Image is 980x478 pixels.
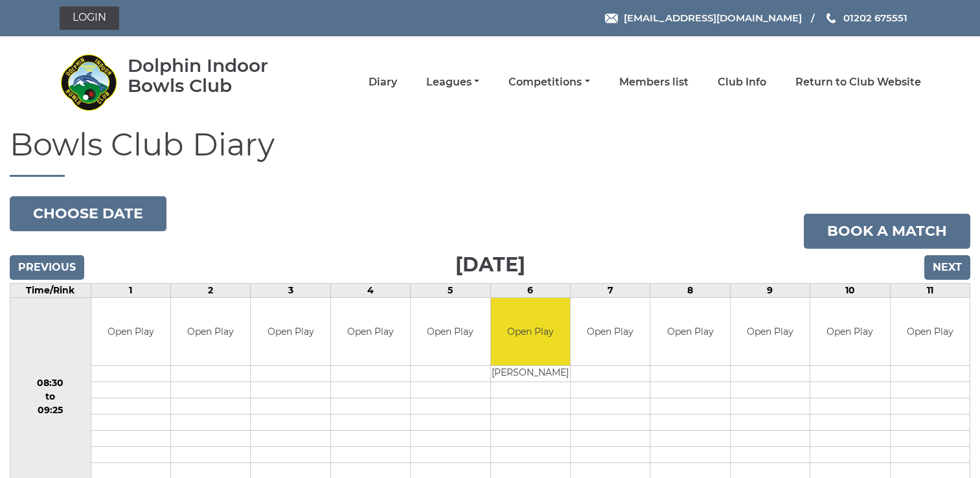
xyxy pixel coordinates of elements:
[369,75,397,89] a: Diary
[605,14,618,23] img: Email
[128,56,306,96] div: Dolphin Indoor Bowls Club
[804,214,970,249] a: Book a match
[251,298,330,366] td: Open Play
[10,196,166,231] button: Choose date
[251,283,330,297] td: 3
[490,283,570,297] td: 6
[60,6,119,30] a: Login
[508,75,589,89] a: Competitions
[890,283,970,297] td: 11
[843,12,907,24] span: 01202 675551
[826,13,836,23] img: Phone us
[10,283,91,297] td: Time/Rink
[60,53,118,111] img: Dolphin Indoor Bowls Club
[10,255,84,280] input: Previous
[810,298,889,366] td: Open Play
[331,298,410,366] td: Open Play
[924,255,970,280] input: Next
[91,298,170,366] td: Open Play
[170,283,250,297] td: 2
[795,75,921,89] a: Return to Club Website
[825,10,907,25] a: Phone us 01202 675551
[10,128,970,177] h1: Bowls Club Diary
[731,298,810,366] td: Open Play
[491,298,570,366] td: Open Play
[91,283,170,297] td: 1
[171,298,250,366] td: Open Play
[491,366,570,382] td: [PERSON_NAME]
[570,283,650,297] td: 7
[718,75,766,89] a: Club Info
[330,283,410,297] td: 4
[411,283,490,297] td: 5
[891,298,970,366] td: Open Play
[605,10,802,25] a: Email [EMAIL_ADDRESS][DOMAIN_NAME]
[730,283,810,297] td: 9
[571,298,650,366] td: Open Play
[411,298,490,366] td: Open Play
[426,75,479,89] a: Leagues
[810,283,890,297] td: 10
[624,12,802,24] span: [EMAIL_ADDRESS][DOMAIN_NAME]
[650,283,730,297] td: 8
[619,75,689,89] a: Members list
[650,298,729,366] td: Open Play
